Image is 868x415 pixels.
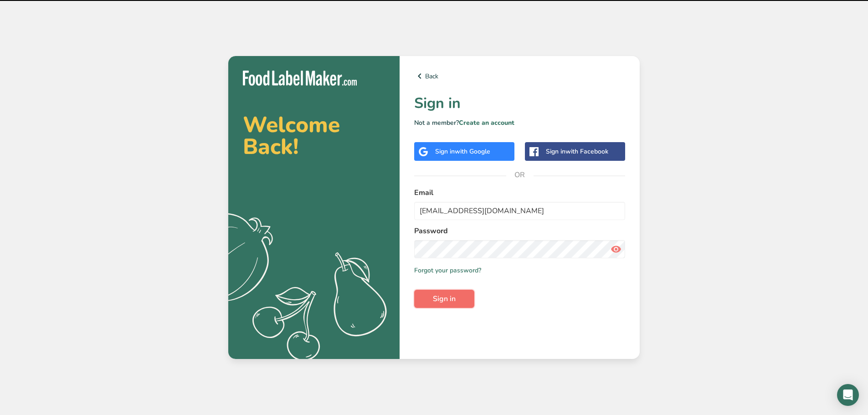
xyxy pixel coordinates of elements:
div: Sign in [435,147,490,156]
button: Sign in [414,290,474,308]
label: Password [414,225,625,236]
h2: Welcome Back! [243,114,385,158]
img: Food Label Maker [243,71,357,86]
span: OR [506,161,534,189]
a: Forgot your password? [414,266,481,275]
span: with Google [455,147,490,156]
input: Enter Your Email [414,202,625,220]
p: Not a member? [414,118,625,128]
div: Open Intercom Messenger [837,384,859,406]
a: Create an account [459,118,514,127]
a: Back [414,71,625,82]
h1: Sign in [414,92,625,114]
label: Email [414,187,625,198]
div: Sign in [546,147,608,156]
span: with Facebook [565,147,608,156]
span: Sign in [433,293,456,304]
